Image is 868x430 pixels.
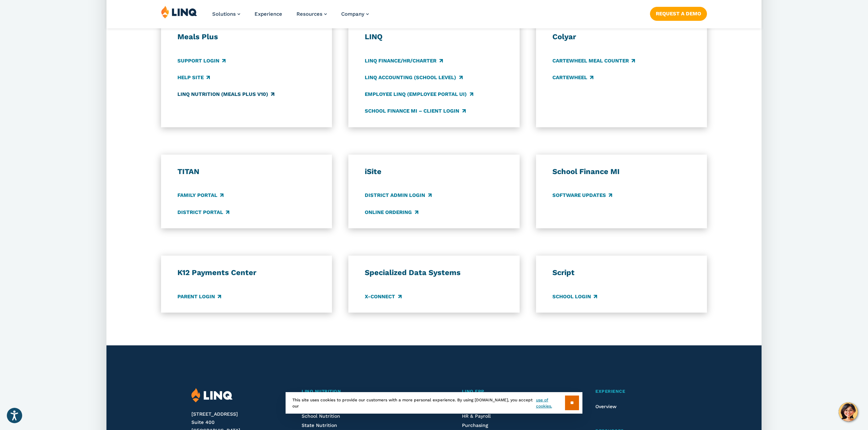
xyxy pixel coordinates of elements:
span: Company [341,11,364,17]
a: School Login [552,293,597,300]
a: District Portal [177,209,229,216]
h3: iSite [365,167,503,176]
span: Resources [296,11,322,17]
span: LINQ ERP [462,389,484,394]
a: CARTEWHEEL Meal Counter [552,57,635,64]
img: LINQ | K‑12 Software [191,388,233,403]
a: Experience [255,11,282,17]
a: Employee LINQ (Employee Portal UI) [365,90,473,98]
a: Experience [595,388,676,395]
span: LINQ Nutrition [302,389,341,394]
a: Support Login [177,57,226,64]
img: LINQ | K‑12 Software [161,5,197,18]
a: Solutions [212,11,240,17]
h3: TITAN [177,167,316,176]
nav: Primary Navigation [212,5,369,28]
a: District Admin Login [365,192,431,199]
a: use of cookies. [536,397,565,409]
h3: Colyar [552,32,691,42]
a: LINQ Finance/HR/Charter [365,57,443,64]
nav: Button Navigation [650,5,707,20]
a: CARTEWHEEL [552,74,593,81]
a: Software Updates [552,192,612,199]
a: LINQ Nutrition [302,388,426,395]
a: LINQ Nutrition (Meals Plus v10) [177,90,274,98]
a: LINQ Accounting (school level) [365,74,462,81]
a: X-Connect [365,293,401,300]
a: Purchasing [462,422,488,428]
h3: K12 Payments Center [177,268,316,277]
button: Hello, have a question? Let’s chat. [839,402,858,421]
h3: School Finance MI [552,167,691,176]
a: School Finance MI – Client Login [365,107,465,115]
a: Parent Login [177,293,221,300]
div: This site uses cookies to provide our customers with a more personal experience. By using [DOMAIN... [286,392,582,414]
a: Online Ordering [365,209,418,216]
span: Experience [595,389,625,394]
a: Resources [296,11,327,17]
a: Family Portal [177,192,223,199]
a: Company [341,11,369,17]
a: Request a Demo [650,7,707,20]
a: Help Site [177,74,210,81]
h3: LINQ [365,32,503,42]
h3: Specialized Data Systems [365,268,503,277]
h3: Script [552,268,691,277]
a: LINQ ERP [462,388,560,395]
span: Solutions [212,11,236,17]
a: State Nutrition [302,422,337,428]
h3: Meals Plus [177,32,316,42]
